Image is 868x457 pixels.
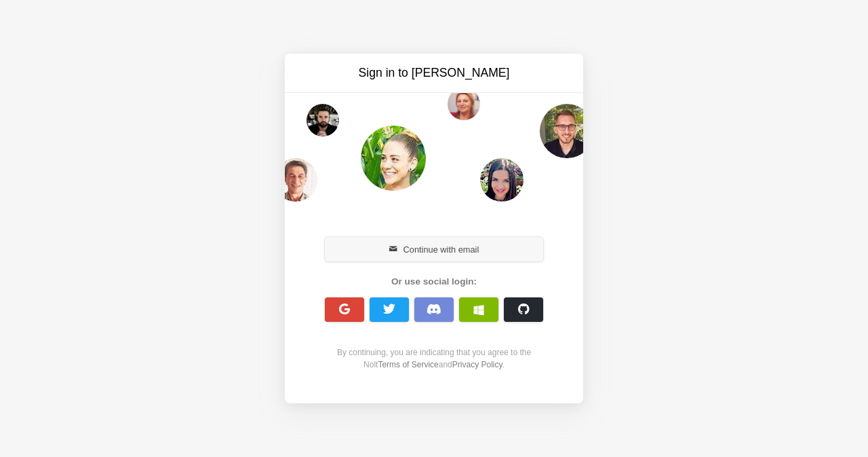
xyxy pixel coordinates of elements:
[317,346,551,371] div: By continuing, you are indicating that you agree to the Nolt and .
[325,237,543,261] button: Continue with email
[378,360,438,369] a: Terms of Service
[317,275,551,289] div: Or use social login:
[320,65,548,81] h3: Sign in to [PERSON_NAME]
[452,360,502,369] a: Privacy Policy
